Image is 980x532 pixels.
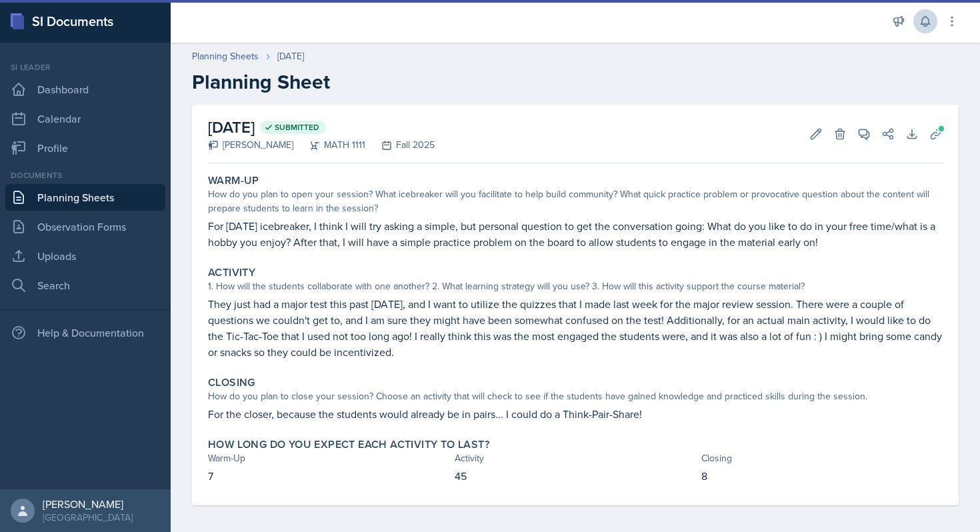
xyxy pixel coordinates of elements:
div: How do you plan to open your session? What icebreaker will you facilitate to help build community... [208,187,943,215]
div: [PERSON_NAME] [208,138,293,152]
label: Closing [208,376,255,389]
div: How do you plan to close your session? Choose an activity that will check to see if the students ... [208,389,943,403]
p: They just had a major test this past [DATE], and I want to utilize the quizzes that I made last w... [208,296,943,360]
p: 8 [701,468,943,484]
p: 45 [455,468,696,484]
span: Submitted [275,122,319,133]
h2: [DATE] [208,115,435,139]
div: Activity [455,451,696,465]
a: Profile [5,135,165,161]
div: Warm-Up [208,451,449,465]
label: How long do you expect each activity to last? [208,438,489,451]
p: For the closer, because the students would already be in pairs... I could do a Think-Pair-Share! [208,406,943,422]
label: Activity [208,266,255,279]
div: [PERSON_NAME] [43,497,133,511]
a: Planning Sheets [192,49,259,63]
a: Search [5,272,165,299]
a: Planning Sheets [5,184,165,211]
a: Dashboard [5,76,165,103]
div: Documents [5,169,165,181]
div: 1. How will the students collaborate with one another? 2. What learning strategy will you use? 3.... [208,279,943,293]
a: Calendar [5,105,165,132]
h2: Planning Sheet [192,70,959,94]
div: [GEOGRAPHIC_DATA] [43,511,133,524]
div: [DATE] [277,49,304,63]
div: Closing [701,451,943,465]
div: Fall 2025 [365,138,435,152]
p: For [DATE] icebreaker, I think I will try asking a simple, but personal question to get the conve... [208,218,943,250]
div: MATH 1111 [293,138,365,152]
label: Warm-Up [208,174,259,187]
a: Observation Forms [5,213,165,240]
div: Si leader [5,61,165,73]
a: Uploads [5,243,165,269]
p: 7 [208,468,449,484]
div: Help & Documentation [5,319,165,346]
